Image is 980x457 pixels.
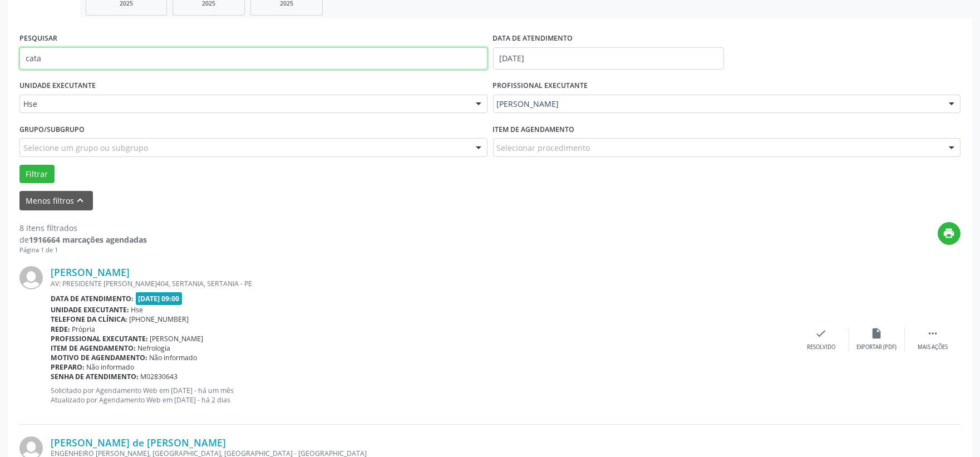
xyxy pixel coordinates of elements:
b: Profissional executante: [51,334,148,343]
a: [PERSON_NAME] de [PERSON_NAME] [51,436,226,449]
span: Não informado [150,353,198,362]
span: [DATE] 09:00 [136,292,183,305]
input: Selecione um intervalo [493,47,724,70]
b: Data de atendimento: [51,294,134,303]
div: AV: PRESIDENTE [PERSON_NAME]404, SERTANIA, SERTANIA - PE [51,279,794,288]
label: Item de agendamento [493,121,575,138]
span: Hse [23,99,465,110]
span: Selecionar procedimento [497,142,590,154]
strong: 1916664 marcações agendadas [29,234,147,245]
b: Senha de atendimento: [51,372,139,381]
span: [PERSON_NAME] [497,99,938,110]
i:  [927,327,939,340]
div: Resolvido [807,343,835,351]
button: print [938,222,961,245]
span: M02830643 [141,372,178,381]
div: Exportar (PDF) [857,343,897,351]
span: Própria [72,325,96,334]
span: Hse [131,305,144,315]
span: Selecione um grupo ou subgrupo [23,142,148,154]
label: Grupo/Subgrupo [19,121,85,138]
input: Nome, código do beneficiário ou CPF [19,47,487,70]
button: Filtrar [19,165,55,184]
div: 8 itens filtrados [19,222,147,234]
label: PESQUISAR [19,30,57,47]
div: Mais ações [918,343,948,351]
img: img [19,266,43,289]
b: Telefone da clínica: [51,315,127,324]
label: PROFISSIONAL EXECUTANTE [493,77,588,95]
p: Solicitado por Agendamento Web em [DATE] - há um mês Atualizado por Agendamento Web em [DATE] - h... [51,386,794,405]
label: DATA DE ATENDIMENTO [493,30,573,47]
button: Menos filtroskeyboard_arrow_up [19,191,93,210]
span: [PERSON_NAME] [150,334,204,343]
b: Unidade executante: [51,305,129,315]
div: Página 1 de 1 [19,245,147,255]
i: keyboard_arrow_up [75,194,87,207]
i: print [943,227,956,239]
span: Nefrologia [138,343,171,353]
i: check [815,327,828,340]
b: Item de agendamento: [51,343,136,353]
label: UNIDADE EXECUTANTE [19,77,96,95]
span: Não informado [87,362,135,372]
b: Rede: [51,325,70,334]
span: [PHONE_NUMBER] [130,315,189,324]
b: Motivo de agendamento: [51,353,147,362]
i: insert_drive_file [871,327,883,340]
b: Preparo: [51,362,85,372]
div: de [19,234,147,245]
a: [PERSON_NAME] [51,266,130,278]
